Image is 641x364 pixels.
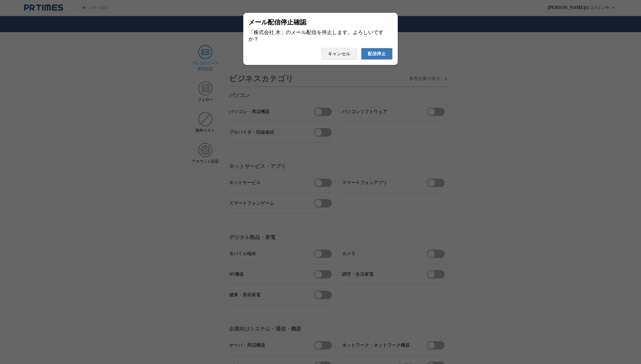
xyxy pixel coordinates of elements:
span: 配信停止 [368,51,386,57]
span: キャンセル [328,51,350,57]
button: 配信停止 [361,48,393,60]
button: キャンセル [321,48,357,60]
div: 「株式会社 木」のメール配信を停止します。よろしいですか？ [248,29,393,43]
span: メール配信停止確認 [248,18,306,27]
